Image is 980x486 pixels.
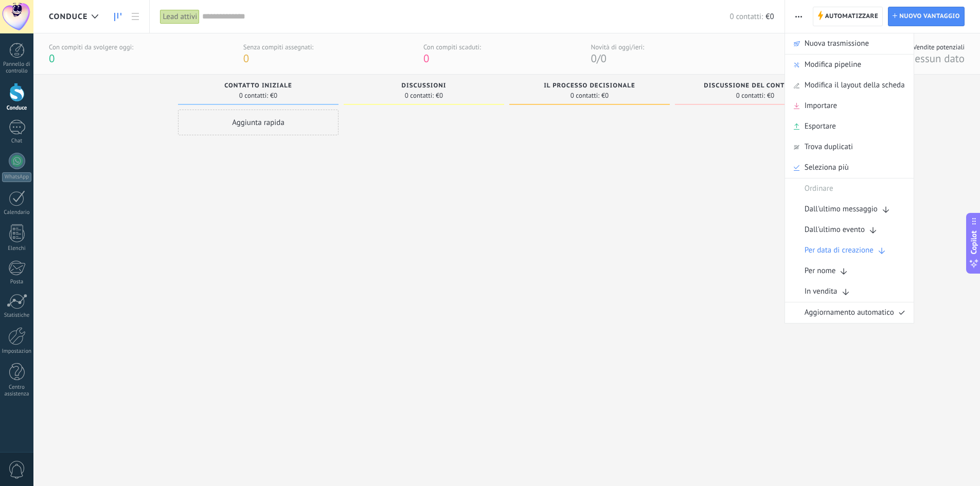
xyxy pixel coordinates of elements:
[49,43,133,51] font: Con compiti da svolgere oggi:
[805,308,894,317] font: Aggiornamento automatico
[109,7,127,27] a: Conduce
[969,230,978,254] font: Copilot
[736,91,765,100] font: 0 contatti:
[4,209,29,216] font: Calendario
[243,43,313,51] font: Senza compiti assegnati:
[813,7,883,26] a: Automatizzare
[767,91,774,100] font: €0
[270,91,277,100] font: €0
[591,51,597,65] font: 0
[3,61,30,75] font: Pannello di controllo
[825,12,879,20] font: Automatizzare
[805,204,878,214] font: Dall'ultimo messaggio
[597,51,600,65] font: /
[913,43,965,51] font: Vendite potenziali
[49,12,87,22] font: Conduce
[571,91,599,100] font: 0 contatti:
[49,51,55,65] font: 0
[8,245,26,252] font: Elenchi
[423,43,481,51] font: Con compiti scaduti:
[544,82,635,89] font: Il processo decisionale
[239,91,268,100] font: 0 contatti:
[704,82,807,89] font: Discussione del contratto
[423,51,429,65] font: 0
[899,12,960,20] font: Nuovo vantaggio
[7,104,27,112] font: Conduce
[183,82,333,91] div: Contatto iniziale
[591,43,644,51] font: Novità di oggi/ieri:
[729,12,763,22] font: 0 contatti:
[765,12,774,22] font: €0
[805,121,836,131] font: Esportare
[402,82,447,89] font: Discussioni
[436,91,443,100] font: €0
[805,142,853,152] font: Trova duplicati
[127,7,144,27] a: Lista
[805,225,865,235] font: Dall'ultimo evento
[805,39,869,48] font: Nuova trasmissione
[405,91,434,100] font: 0 contatti:
[805,60,861,69] font: Modifica pipeline
[2,348,33,355] font: Impostazioni
[805,184,833,193] font: Ordinare
[5,384,29,398] font: Centro assistenza
[10,278,23,285] font: Posta
[805,101,838,111] font: Importare
[805,286,838,296] font: In vendita
[11,137,22,145] font: Chat
[907,51,965,65] font: Nessun dato
[514,82,665,91] div: Il processo decisionale
[805,80,905,90] font: Modifica il layout della scheda
[680,82,830,91] div: Discussione del contratto
[888,7,965,26] a: Nuovo vantaggio
[163,12,197,22] font: Lead attivi
[805,245,874,255] font: Per data di creazione
[600,51,606,65] font: 0
[805,163,849,172] font: Seleziona più
[5,173,29,181] font: WhatsApp
[243,51,249,65] font: 0
[4,312,30,319] font: Statistiche
[224,82,292,89] font: Contatto iniziale
[232,118,284,128] font: Aggiunta rapida
[791,7,806,26] button: Di più
[601,91,609,100] font: €0
[805,266,836,276] font: Per nome
[349,82,499,91] div: Discussioni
